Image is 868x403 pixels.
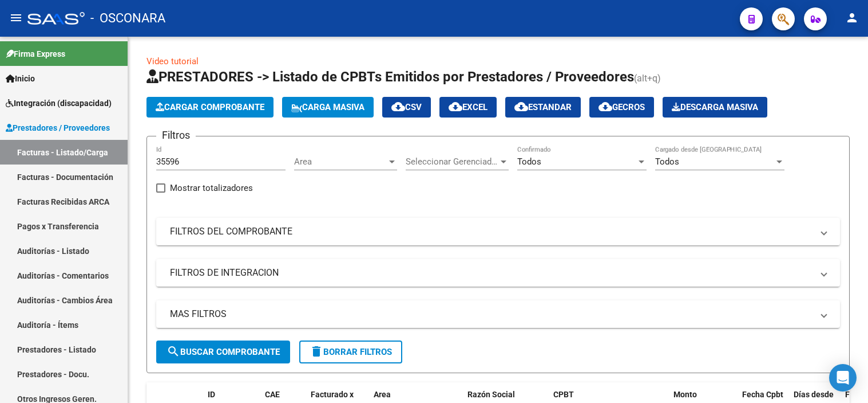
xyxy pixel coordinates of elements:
[673,390,697,399] span: Monto
[208,390,215,399] span: ID
[663,97,767,118] app-download-masive: Descarga masiva de comprobantes (adjuntos)
[449,102,487,112] span: EXCEL
[310,347,392,357] span: Borrar Filtros
[845,11,859,25] mat-icon: person
[265,390,280,399] span: CAE
[439,97,497,118] button: EXCEL
[146,69,634,85] span: PRESTADORES -> Listado de CPBTs Emitidos por Prestadores / Proveedores
[514,100,528,114] mat-icon: cloud_download
[170,267,812,279] mat-panel-title: FILTROS DE INTEGRACION
[634,73,661,84] span: (alt+q)
[146,56,199,66] a: Video tutorial
[374,390,391,399] span: Area
[391,102,422,112] span: CSV
[6,72,35,85] span: Inicio
[156,341,290,363] button: Buscar Comprobante
[553,390,574,399] span: CPBT
[6,97,112,109] span: Integración (discapacidad)
[517,156,541,167] span: Todos
[156,127,196,143] h3: Filtros
[589,97,654,118] button: Gecros
[382,97,431,118] button: CSV
[170,181,253,195] span: Mostrar totalizadores
[170,308,812,320] mat-panel-title: MAS FILTROS
[146,97,274,118] button: Cargar Comprobante
[170,225,812,238] mat-panel-title: FILTROS DEL COMPROBANTE
[9,11,23,25] mat-icon: menu
[449,100,462,114] mat-icon: cloud_download
[167,345,180,358] mat-icon: search
[90,6,165,31] span: - OSCONARA
[742,390,783,399] span: Fecha Cpbt
[391,100,405,114] mat-icon: cloud_download
[156,102,264,112] span: Cargar Comprobante
[672,102,758,112] span: Descarga Masiva
[6,122,110,134] span: Prestadores / Proveedores
[156,259,840,287] mat-expansion-panel-header: FILTROS DE INTEGRACION
[310,345,323,358] mat-icon: delete
[299,341,402,363] button: Borrar Filtros
[829,364,857,392] div: Open Intercom Messenger
[599,102,645,112] span: Gecros
[291,102,364,112] span: Carga Masiva
[467,390,515,399] span: Razón Social
[514,102,572,112] span: Estandar
[156,300,840,328] mat-expansion-panel-header: MAS FILTROS
[406,156,498,167] span: Seleccionar Gerenciador
[505,97,581,118] button: Estandar
[599,100,612,114] mat-icon: cloud_download
[6,48,65,60] span: Firma Express
[663,97,767,118] button: Descarga Masiva
[655,156,679,167] span: Todos
[294,156,387,167] span: Area
[282,97,374,118] button: Carga Masiva
[156,218,840,245] mat-expansion-panel-header: FILTROS DEL COMPROBANTE
[167,347,280,357] span: Buscar Comprobante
